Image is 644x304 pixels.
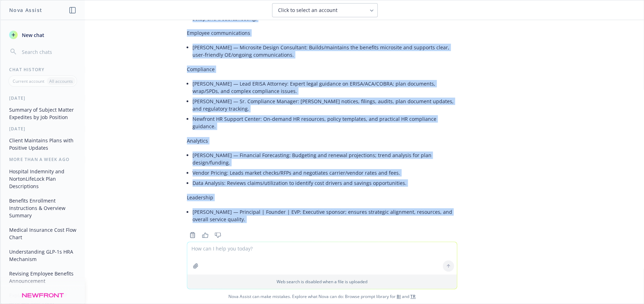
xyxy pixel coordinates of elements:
[13,78,44,84] p: Current account
[6,195,79,221] button: Benefits Enrollment Instructions & Overview Summary
[187,137,457,144] p: Analytics
[1,67,85,73] div: Chat History
[187,29,457,37] p: Employee communications
[20,31,44,39] span: New chat
[192,42,457,60] li: [PERSON_NAME] — Microsite Design Consultant: Builds/maintains the benefits microsite and supports...
[187,194,457,201] p: Leadership
[9,6,42,14] h1: Nova Assist
[192,79,457,96] li: [PERSON_NAME] — Lead ERISA Attorney: Expert legal guidance on ERISA/ACA/COBRA; plan documents, wr...
[20,47,76,57] input: Search chats
[6,224,79,243] button: Medical Insurance Cost Flow Chart
[1,126,85,132] div: [DATE]
[187,66,457,73] p: Compliance
[1,156,85,162] div: More than a week ago
[6,104,79,123] button: Summary of Subject Matter Expedites by Job Position
[212,230,223,240] button: Thumbs down
[191,279,453,285] p: Web search is disabled when a file is uploaded
[6,166,79,192] button: Hospital Indemnity and NortonLifeLock Plan Descriptions
[6,246,79,265] button: Understanding GLP-1s HRA Mechanism
[272,3,378,17] button: Click to select an account
[192,207,457,224] li: [PERSON_NAME] — Principal | Founder | EVP: Executive sponsor; ensures strategic alignment, resour...
[6,268,79,287] button: Revising Employee Benefits Announcement
[189,232,196,238] svg: Copy to clipboard
[410,293,416,299] a: TR
[192,150,457,168] li: [PERSON_NAME] — Financial Forecasting: Budgeting and renewal projections; trend analysis for plan...
[192,168,457,178] li: Vendor Pricing: Leads market checks/RFPs and negotiates carrier/vendor rates and fees.
[192,178,457,188] li: Data Analysis: Reviews claims/utilization to identify cost drivers and savings opportunities.
[49,78,73,84] p: All accounts
[1,95,85,101] div: [DATE]
[3,289,641,304] span: Nova Assist can make mistakes. Explore what Nova can do: Browse prompt library for and
[192,96,457,114] li: [PERSON_NAME] — Sr. Compliance Manager: [PERSON_NAME] notices, filings, audits, plan document upd...
[192,114,457,131] li: Newfront HR Support Center: On-demand HR resources, policy templates, and practical HR compliance...
[397,293,401,299] a: BI
[278,7,337,14] span: Click to select an account
[6,29,79,41] button: New chat
[6,135,79,154] button: Client Maintains Plans with Positive Updates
